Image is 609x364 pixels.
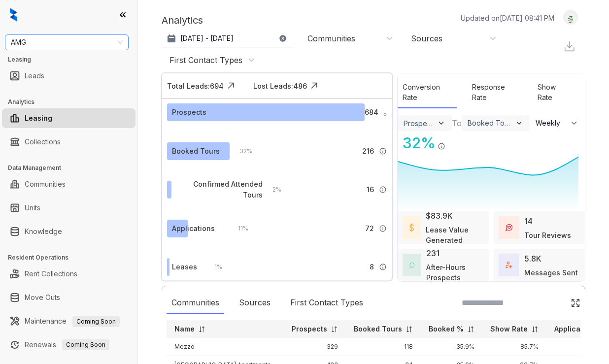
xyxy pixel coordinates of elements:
[263,184,281,195] div: 2 %
[2,174,135,194] li: Communities
[284,338,346,356] td: 329
[536,118,566,128] span: Weekly
[62,339,109,350] span: Coming Soon
[379,263,387,271] img: Info
[461,13,554,23] p: Updated on [DATE] 08:41 PM
[437,118,446,128] img: ViewFilterArrow
[409,262,415,267] img: AfterHoursConversations
[379,225,387,232] img: Info
[514,118,524,128] img: ViewFilterArrow
[230,146,252,157] div: 32 %
[10,8,17,22] img: logo
[370,262,374,272] span: 8
[25,66,44,86] a: Leads
[167,81,224,91] div: Total Leads: 694
[406,326,413,333] img: sorting
[307,78,322,93] img: Click Icon
[563,40,575,52] img: Download
[162,30,295,47] button: [DATE] - [DATE]
[367,184,374,195] span: 16
[169,55,242,66] div: First Contact Types
[172,179,263,200] div: Confirmed Attended Tours
[445,133,460,148] img: Click Icon
[426,225,483,245] div: Lease Value Generated
[452,117,462,129] div: To
[2,108,135,128] li: Leasing
[25,335,109,355] a: RenewalsComing Soon
[346,338,421,356] td: 118
[253,81,307,91] div: Lost Leads: 486
[8,164,137,172] h3: Data Management
[8,253,137,262] h3: Resident Operations
[426,247,440,259] div: 231
[25,108,52,128] a: Leasing
[482,338,546,356] td: 85.7%
[468,119,512,127] div: Booked Tours
[506,224,512,231] img: TourReviews
[506,262,512,268] img: TotalFum
[426,210,453,222] div: $83.9K
[25,132,61,152] a: Collections
[524,253,541,265] div: 5.8K
[490,324,528,334] p: Show Rate
[167,338,284,356] td: Mezzo
[307,33,355,44] div: Communities
[8,55,137,64] h3: Leasing
[234,292,275,314] div: Sources
[172,107,206,118] div: Prospects
[530,114,585,132] button: Weekly
[224,78,238,93] img: Click Icon
[550,298,558,307] img: SearchIcon
[438,142,445,150] img: Info
[25,174,66,194] a: Communities
[365,223,374,234] span: 72
[383,113,387,116] img: Info
[564,12,577,23] img: UserAvatar
[25,264,77,284] a: Rent Collections
[467,77,523,108] div: Response Rate
[2,264,135,284] li: Rent Collections
[172,146,220,157] div: Booked Tours
[365,107,378,118] span: 684
[25,198,40,218] a: Units
[331,326,338,333] img: sorting
[2,288,135,307] li: Move Outs
[204,262,222,272] div: 1 %
[72,316,120,327] span: Coming Soon
[8,98,137,106] h3: Analytics
[2,66,135,86] li: Leads
[421,338,482,356] td: 35.9%
[198,326,205,333] img: sorting
[174,324,195,334] p: Name
[180,33,234,43] p: [DATE] - [DATE]
[409,223,414,232] img: LeaseValue
[228,223,248,234] div: 11 %
[11,35,123,50] span: AMG
[2,335,135,355] li: Renewals
[426,262,484,283] div: After-Hours Prospects
[2,311,135,331] li: Maintenance
[524,267,578,278] div: Messages Sent
[411,33,442,44] div: Sources
[554,324,598,334] p: Applications
[167,292,224,314] div: Communities
[292,324,327,334] p: Prospects
[2,132,135,152] li: Collections
[172,262,197,272] div: Leases
[533,77,575,108] div: Show Rate
[429,324,464,334] p: Booked %
[285,292,368,314] div: First Contact Types
[524,230,571,240] div: Tour Reviews
[398,132,436,154] div: 32 %
[25,288,60,307] a: Move Outs
[524,215,533,227] div: 14
[172,223,215,234] div: Applications
[362,146,374,157] span: 216
[2,222,135,241] li: Knowledge
[531,326,539,333] img: sorting
[398,77,458,108] div: Conversion Rate
[354,324,402,334] p: Booked Tours
[404,119,435,128] div: Prospects
[571,298,580,308] img: Click Icon
[379,186,387,194] img: Info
